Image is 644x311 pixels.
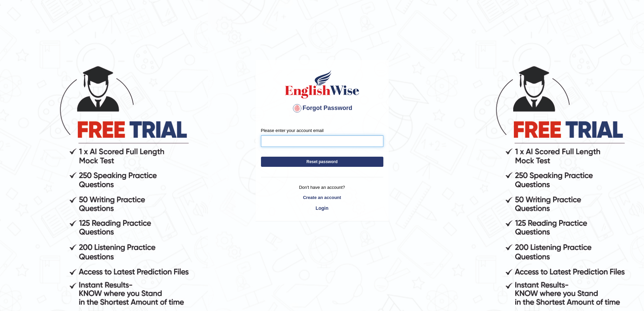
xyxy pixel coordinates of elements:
[261,202,383,214] a: Login
[261,157,383,167] button: Reset password
[261,194,383,201] a: Create an account
[261,127,324,134] label: Please enter your account email
[284,69,361,99] img: English Wise
[261,184,383,191] p: Don't have an account?
[292,105,352,111] span: Forgot Password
